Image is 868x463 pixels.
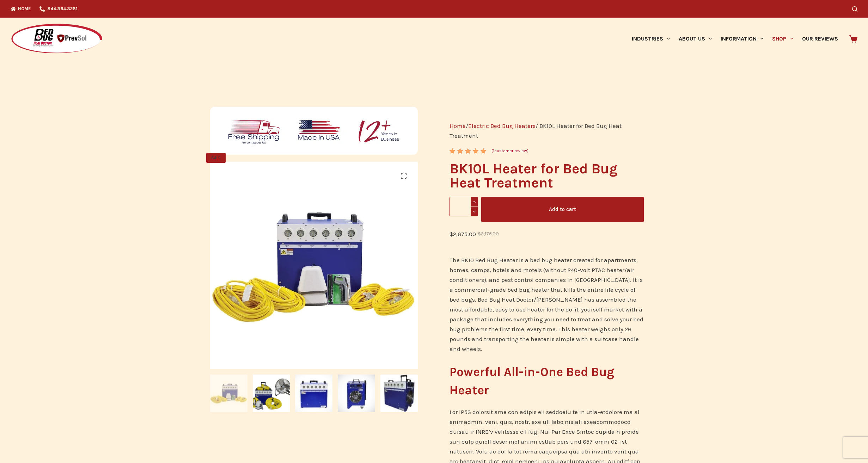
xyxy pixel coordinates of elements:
[450,122,466,129] a: Home
[450,197,478,216] input: Product quantity
[338,375,375,412] img: BK20 is a powerful 250v electric heater great for homes, pest control operators, and condos
[450,363,644,400] h2: Powerful All-in-One Bed Bug Heater
[450,148,487,186] span: Rated out of 5 based on customer rating
[450,230,453,237] span: $
[253,375,290,412] img: Compare the BK10 package to ePro600 Electric Heat Package, complete with cables, fan, sprinkler c...
[481,197,644,222] button: Add to cart
[210,162,418,369] img: BK10 exceeds the performance of the Elite 33K Hypro Bed Bug Heater, simple for anyone to use, aff...
[491,148,528,155] a: (1customer review)
[627,18,842,60] nav: Primary
[797,18,842,60] a: Our Reviews
[493,148,494,153] span: 1
[11,23,103,55] img: Prevsol/Bed Bug Heat Doctor
[674,18,716,60] a: About Us
[397,169,411,183] a: View full-screen image gallery
[418,162,625,337] img: Compare the BK10 package to ePro600 Electric Heat Package, complete with cables, fan, sprinkler c...
[852,6,857,12] button: Search
[768,18,797,60] a: Shop
[418,245,625,252] a: Compare the BK10 package to ePro600 Electric Heat Package, complete with cables, fan, sprinkler c...
[210,375,247,412] img: BK10 exceeds the performance of the Elite 33K Hypro Bed Bug Heater, simple for anyone to use, aff...
[450,121,644,141] nav: Breadcrumb
[450,148,454,159] span: 1
[468,122,536,129] a: Electric Bed Bug Heaters
[210,261,418,268] a: BK10 exceeds the performance of the Elite 33K Hypro Bed Bug Heater, simple for anyone to use, aff...
[450,230,476,237] bdi: 2,675.00
[450,148,487,154] div: Rated 5.00 out of 5
[716,18,768,60] a: Information
[450,162,644,190] h1: BK10L Heater for Bed Bug Heat Treatment
[206,153,226,163] span: SALE
[478,231,499,236] bdi: 3,175.00
[380,375,418,412] img: BK10L Heater for Bed Bug Heat Treatment - Image 5
[295,375,332,412] img: BK10 state-of-the-art all 110-volt, heater fan combo, treats 400 sq ft, thermostatically controll...
[478,231,481,236] span: $
[627,18,674,60] a: Industries
[450,255,644,354] p: The BK10 Bed Bug Heater is a bed bug heater created for apartments, homes, camps, hotels and mote...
